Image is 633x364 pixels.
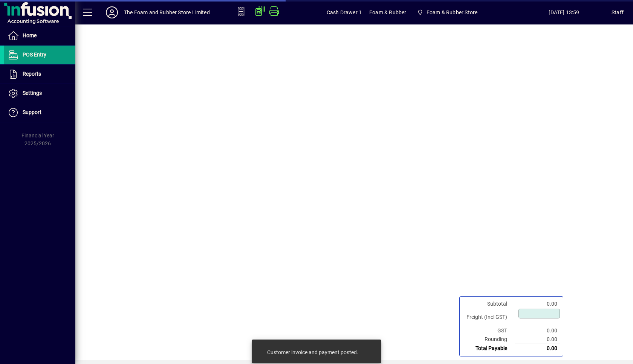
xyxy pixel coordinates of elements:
td: GST [463,326,515,335]
td: Subtotal [463,300,515,308]
td: 0.00 [515,344,560,353]
span: Foam & Rubber [369,6,406,18]
td: 0.00 [515,326,560,335]
span: Foam & Rubber Store [414,6,480,19]
span: Settings [23,90,42,96]
div: Customer invoice and payment posted. [267,349,358,356]
div: The Foam and Rubber Store Limited [124,6,210,18]
span: Home [23,32,37,38]
a: Home [4,26,75,45]
a: Reports [4,65,75,84]
span: Support [23,109,41,115]
div: Staff [612,6,624,18]
a: Support [4,103,75,122]
span: POS Entry [23,52,46,58]
td: Freight (Incl GST) [463,308,515,326]
span: Cash Drawer 1 [327,6,362,18]
a: Settings [4,84,75,103]
td: Rounding [463,335,515,344]
span: Foam & Rubber Store [427,6,477,18]
td: 0.00 [515,335,560,344]
span: [DATE] 13:59 [517,6,612,18]
td: Total Payable [463,344,515,353]
span: Reports [23,71,41,77]
td: 0.00 [515,300,560,308]
button: Profile [100,6,124,19]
